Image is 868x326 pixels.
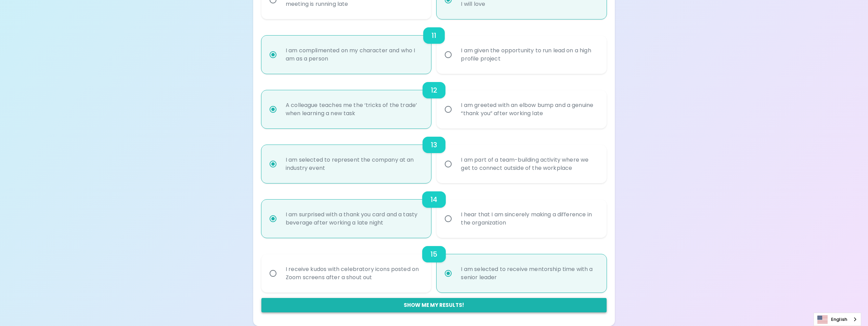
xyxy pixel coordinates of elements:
[814,313,861,326] div: Language
[280,38,428,71] div: I am complimented on my character and who I am as a person
[455,148,603,180] div: I am part of a team-building activity where we get to connect outside of the workplace
[431,139,437,150] h6: 13
[280,93,428,126] div: A colleague teaches me the ‘tricks of the trade’ when learning a new task
[261,19,607,74] div: choice-group-check
[814,313,861,326] aside: Language selected: English
[280,148,428,180] div: I am selected to represent the company at an industry event
[455,202,603,235] div: I hear that I am sincerely making a difference in the organization
[455,38,603,71] div: I am given the opportunity to run lead on a high profile project
[261,298,607,312] button: Show me my results!
[430,194,437,205] h6: 14
[261,238,607,293] div: choice-group-check
[431,85,437,96] h6: 12
[261,183,607,238] div: choice-group-check
[430,249,437,260] h6: 15
[431,30,436,41] h6: 11
[261,128,607,183] div: choice-group-check
[455,257,603,290] div: I am selected to receive mentorship time with a senior leader
[280,202,428,235] div: I am surprised with a thank you card and a tasty beverage after working a late night
[455,93,603,126] div: I am greeted with an elbow bump and a genuine “thank you” after working late
[280,257,428,290] div: I receive kudos with celebratory icons posted on Zoom screens after a shout out
[814,313,861,326] a: English
[261,74,607,128] div: choice-group-check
